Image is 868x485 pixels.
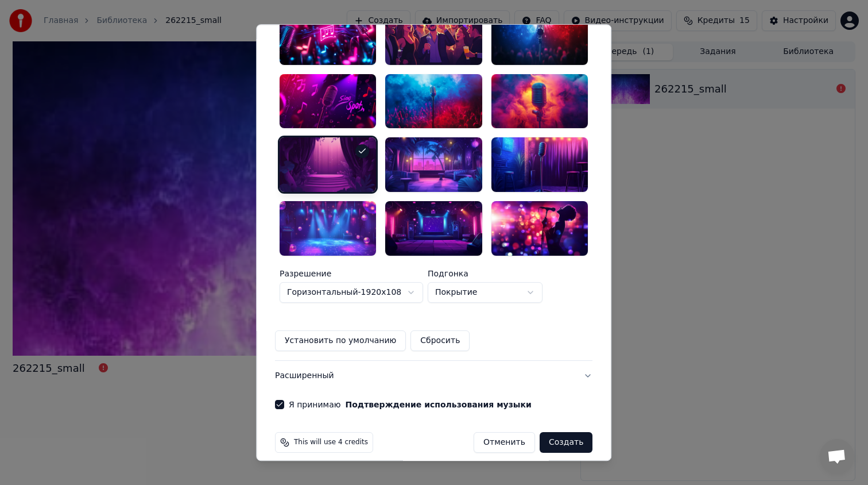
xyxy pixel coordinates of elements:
label: Разрешение [280,270,423,278]
label: Я принимаю [289,401,532,409]
label: Подгонка [428,270,542,278]
button: Установить по умолчанию [275,330,406,351]
button: Расширенный [275,361,592,391]
button: Сбросить [411,330,470,351]
button: Создать [540,432,592,453]
span: This will use 4 credits [294,438,368,447]
button: Я принимаю [346,401,532,409]
button: Отменить [474,432,535,453]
